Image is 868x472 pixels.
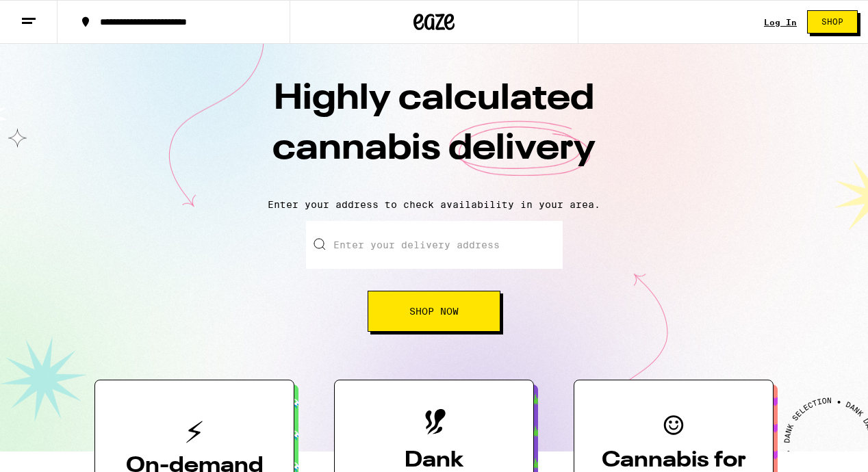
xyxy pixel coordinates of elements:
span: Shop Now [409,306,459,316]
button: Shop Now [368,291,500,332]
h1: Highly calculated cannabis delivery [194,75,674,188]
input: Enter your delivery address [306,221,563,269]
button: Shop [807,10,858,34]
a: Log In [764,18,797,27]
p: Enter your address to check availability in your area. [14,199,854,210]
span: Shop [821,18,843,26]
a: Shop [797,10,868,34]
